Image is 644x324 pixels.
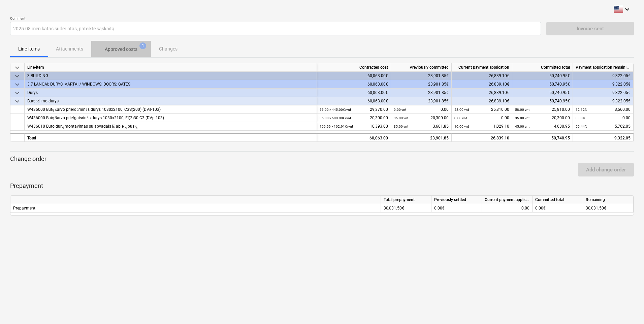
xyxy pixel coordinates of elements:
[27,105,314,114] div: W436000 Butų šarvo priešdūminės durys 1030x2100, C3S(200) (DVs-103)
[394,134,449,142] div: 23,901.85
[515,116,529,120] small: 35.00 vnt
[576,114,631,122] div: 0.00
[10,155,634,163] p: Change order
[452,63,512,72] div: Current payment application
[533,196,583,204] div: Committed total
[105,46,137,53] p: Approved costs
[573,89,634,97] div: 9,322.05€
[452,72,512,80] div: 26,839.10€
[320,122,388,131] div: 10,393.00
[13,72,21,80] span: keyboard_arrow_down
[512,63,573,72] div: Committed total
[391,80,452,89] div: 23,901.85€
[10,16,541,22] p: Comment
[573,63,634,72] div: Payment application remaining
[515,114,570,122] div: 20,300.00
[317,89,391,97] div: 60,063.00€
[394,108,406,111] small: 0.00 vnt
[317,97,391,105] div: 60,063.00€
[320,108,351,111] small: 66.00 × 445.00€ / vnt
[452,80,512,89] div: 26,839.10€
[18,45,40,53] p: Line-items
[27,97,314,105] div: Butų įėjimo durys
[454,114,509,122] div: 0.00
[320,134,388,142] div: 60,063.00
[515,105,570,114] div: 25,810.00
[454,105,509,114] div: 25,810.00
[576,125,587,128] small: 55.44%
[573,80,634,89] div: 9,322.05€
[576,105,631,114] div: 3,560.00
[317,80,391,89] div: 60,063.00€
[320,105,388,114] div: 29,370.00
[576,108,587,111] small: 12.12%
[13,80,21,89] span: keyboard_arrow_down
[576,134,631,142] div: 9,322.05
[482,196,533,204] div: Current payment application
[320,125,353,128] small: 100.99 × 102.91€ / vnt
[381,204,431,213] div: 30,031.50€
[27,122,314,131] div: W436010 Buto durų montavimas su apvadais iš abiejų pusių
[512,133,573,142] div: 50,740.95
[454,122,509,131] div: 1,029.10
[394,116,408,120] small: 35.00 vnt
[10,182,634,190] p: Prepayment
[394,125,408,128] small: 35.00 vnt
[454,108,469,111] small: 58.00 vnt
[394,114,449,122] div: 20,300.00
[454,134,509,142] div: 26,839.10
[512,89,573,97] div: 50,740.95€
[394,122,449,131] div: 3,601.85
[320,114,388,122] div: 20,300.00
[431,204,482,213] div: 0.00€
[512,72,573,80] div: 50,740.95€
[431,196,482,204] div: Previously settled
[515,122,570,131] div: 4,630.95
[27,114,314,122] div: W436000 Butų šarvo priešgaisrinės durys 1030x2100, EI(2)30-C3 (DVp-103)
[454,125,469,128] small: 10.00 vnt
[139,42,146,49] span: 1
[27,80,314,89] div: 3.7 LANGAI; DURYS; VARTAI / WINDOWS; DOORS; GATES
[320,116,351,120] small: 35.00 × 580.00€ / vnt
[623,5,631,13] i: keyboard_arrow_down
[512,80,573,89] div: 50,740.95€
[573,97,634,105] div: 9,322.05€
[573,72,634,80] div: 9,322.05€
[452,97,512,105] div: 26,839.10€
[583,196,634,204] div: Remaining
[576,116,585,120] small: 0.00%
[317,63,391,72] div: Contracted cost
[391,97,452,105] div: 23,901.85€
[13,97,21,105] span: keyboard_arrow_down
[576,122,631,131] div: 5,762.05
[454,116,467,120] small: 0.00 vnt
[25,133,317,142] div: Total
[391,63,452,72] div: Previously committed
[512,97,573,105] div: 50,740.95€
[391,72,452,80] div: 23,901.85€
[452,89,512,97] div: 26,839.10€
[391,89,452,97] div: 23,901.85€
[381,196,431,204] div: Total prepayment
[25,63,317,72] div: Line-item
[515,125,529,128] small: 45.00 vnt
[13,64,21,72] span: keyboard_arrow_down
[583,204,634,213] div: 30,031.50€
[13,89,21,97] span: keyboard_arrow_down
[533,204,583,213] div: 0.00€
[27,72,314,80] div: 3 BUILDING
[317,72,391,80] div: 60,063.00€
[485,204,529,213] div: 0.00
[27,89,314,97] div: Durys
[394,105,449,114] div: 0.00
[515,108,529,111] small: 58.00 vnt
[10,204,381,213] div: Prepayment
